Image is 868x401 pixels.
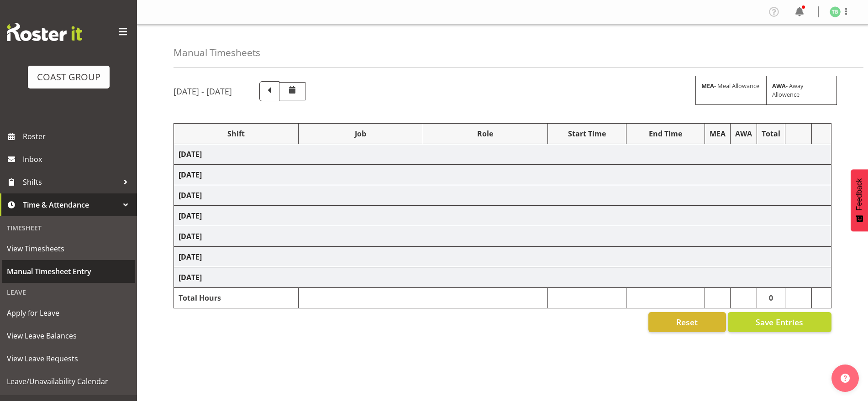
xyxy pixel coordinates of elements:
div: COAST GROUP [37,70,100,84]
span: Leave/Unavailability Calendar [7,375,130,388]
td: [DATE] [174,185,831,206]
div: - Meal Allowance [695,76,766,105]
td: [DATE] [174,247,831,267]
span: Manual Timesheet Entry [7,265,130,278]
span: View Timesheets [7,242,130,255]
td: [DATE] [174,206,831,226]
a: View Leave Requests [2,347,135,370]
span: Feedback [855,178,863,210]
span: View Leave Requests [7,352,130,365]
div: - Away Allowence [766,76,837,105]
div: Job [303,128,418,139]
div: Timesheet [2,219,135,237]
strong: MEA [701,82,714,90]
div: Start Time [552,128,621,139]
h5: [DATE] - [DATE] [174,86,232,96]
span: Save Entries [756,316,803,328]
a: Apply for Leave [2,302,135,324]
div: AWA [735,128,752,139]
td: [DATE] [174,165,831,185]
img: troy-breitmeyer1155.jpg [830,6,841,17]
img: help-xxl-2.png [841,374,850,383]
span: Inbox [23,152,132,166]
div: Shift [179,128,294,139]
img: Rosterit website logo [7,23,82,41]
div: Role [428,128,543,139]
span: Shifts [23,175,119,189]
div: Total [762,128,780,139]
a: Leave/Unavailability Calendar [2,370,135,393]
button: Feedback - Show survey [851,169,868,231]
a: Manual Timesheet Entry [2,260,135,283]
strong: AWA [772,82,786,90]
td: 0 [757,288,785,308]
span: Roster [23,130,132,143]
h4: Manual Timesheets [174,47,260,58]
td: [DATE] [174,267,831,288]
td: Total Hours [174,288,299,308]
div: End Time [631,128,700,139]
div: MEA [710,128,726,139]
span: View Leave Balances [7,329,130,343]
button: Save Entries [728,312,831,332]
span: Apply for Leave [7,306,130,320]
a: View Leave Balances [2,324,135,347]
span: Reset [676,316,698,328]
td: [DATE] [174,226,831,247]
span: Time & Attendance [23,198,119,212]
div: Leave [2,283,135,302]
a: View Timesheets [2,237,135,260]
button: Reset [648,312,726,332]
td: [DATE] [174,144,831,165]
